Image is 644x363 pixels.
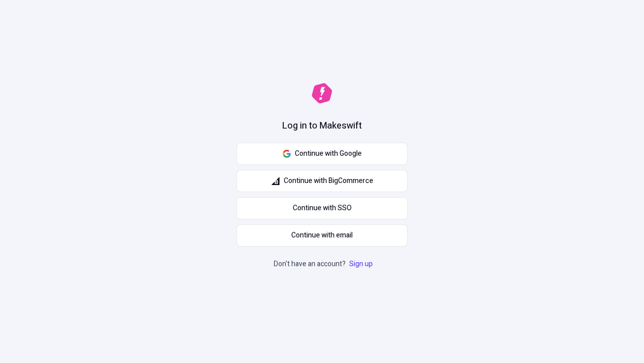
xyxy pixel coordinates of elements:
h1: Log in to Makeswift [282,119,362,133]
span: Continue with email [291,230,353,241]
button: Continue with Google [236,143,408,165]
a: Sign up [347,259,375,269]
span: Continue with Google [295,148,362,159]
button: Continue with email [236,224,408,247]
button: Continue with BigCommerce [236,170,408,192]
a: Continue with SSO [236,197,408,219]
span: Continue with BigCommerce [284,175,373,187]
p: Don't have an account? [274,259,375,270]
